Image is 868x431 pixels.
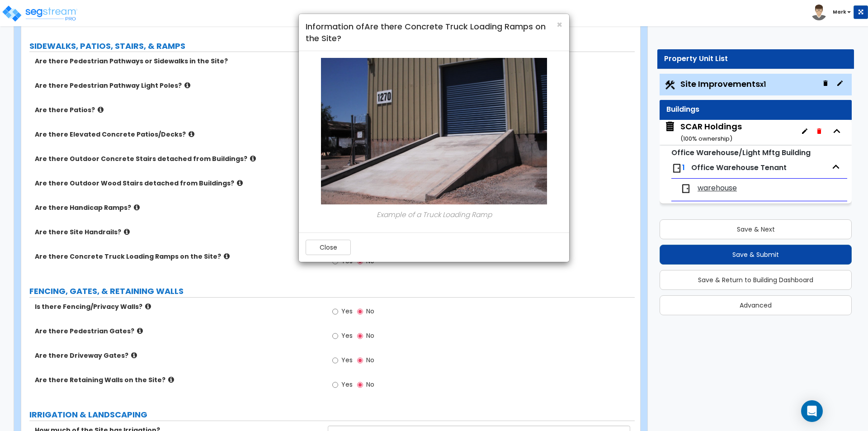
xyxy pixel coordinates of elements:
[321,58,547,204] img: truck-loading-ramp-min.jpeg
[801,400,823,422] div: Open Intercom Messenger
[306,21,562,44] h4: Information of Are there Concrete Truck Loading Ramps on the Site?
[557,18,562,31] span: ×
[377,210,492,219] i: Example of a Truck Loading Ramp
[306,240,351,255] button: Close
[557,20,562,29] button: Close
